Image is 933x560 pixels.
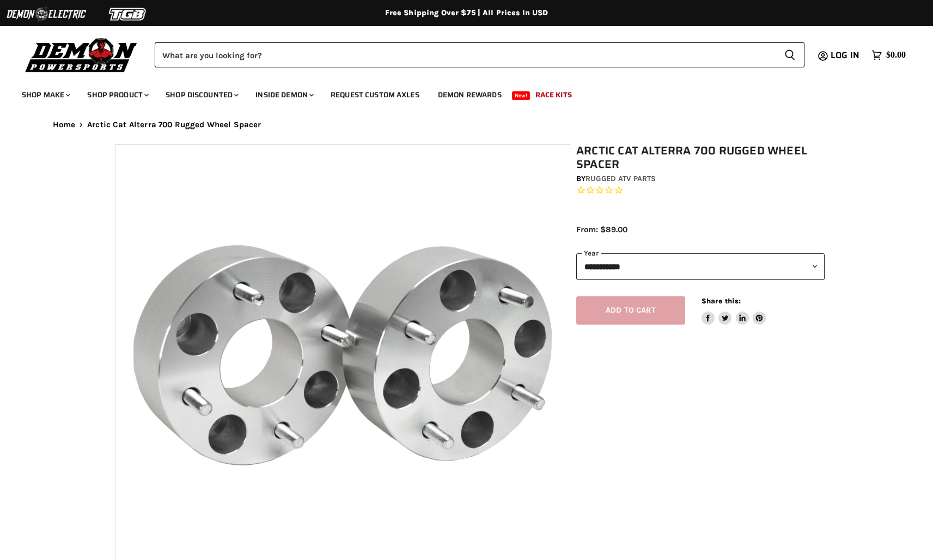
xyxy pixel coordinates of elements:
a: Home [53,120,76,129]
div: by [576,173,825,185]
span: Log in [831,48,859,62]
button: Search [776,42,804,67]
aside: Share this: [702,296,766,325]
ul: Main menu [14,79,903,106]
span: Arctic Cat Alterra 700 Rugged Wheel Spacer [87,120,261,129]
a: Request Custom Axles [322,84,428,106]
img: TGB Logo 2 [87,4,169,24]
a: Inside Demon [247,84,320,106]
a: Log in [826,51,866,60]
a: Shop Product [79,84,155,106]
a: Shop Make [14,84,77,106]
img: Demon Electric Logo 2 [5,4,87,24]
h1: Arctic Cat Alterra 700 Rugged Wheel Spacer [576,144,825,171]
span: Rated 0.0 out of 5 stars 0 reviews [576,185,825,196]
nav: Breadcrumbs [31,120,902,129]
span: $0.00 [886,50,906,60]
select: year [576,253,825,280]
div: Free Shipping Over $75 | All Prices In USD [31,8,902,18]
a: Shop Discounted [157,84,245,106]
span: From: $89.00 [576,225,627,234]
a: $0.00 [866,47,911,63]
img: Demon Powersports [22,35,141,74]
a: Race Kits [527,84,580,106]
a: Rugged ATV Parts [586,174,656,183]
input: Search [155,42,776,67]
form: Product [155,42,804,67]
a: Demon Rewards [430,84,510,106]
span: New! [512,91,530,100]
span: Share this: [702,297,741,305]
